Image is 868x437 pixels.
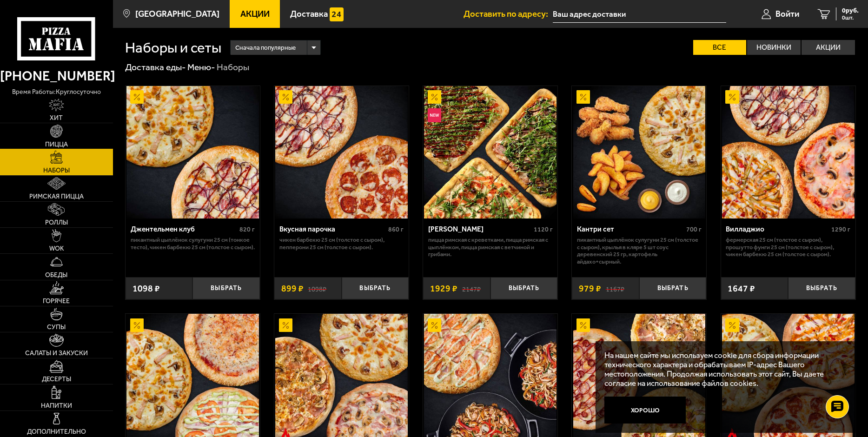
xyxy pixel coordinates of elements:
[606,284,624,293] s: 1167 ₽
[721,86,855,218] a: АкционныйВилладжио
[239,225,255,233] span: 820 г
[27,429,86,435] span: Дополнительно
[604,351,841,388] p: На нашем сайте мы используем cookie для сбора информации технического характера и обрабатываем IP...
[725,90,739,104] img: Акционный
[728,284,755,293] span: 1647 ₽
[131,225,238,234] div: Джентельмен клуб
[428,108,441,122] img: Новинка
[726,225,829,234] div: Вилладжио
[462,284,481,293] s: 2147 ₽
[125,62,186,73] a: Доставка еды-
[126,86,259,218] img: Джентельмен клуб
[43,298,70,305] span: Горячее
[686,225,702,233] span: 700 г
[126,86,260,218] a: АкционныйДжентельмен клуб
[130,318,144,332] img: Акционный
[464,10,553,19] span: Доставить по адресу:
[572,86,706,218] a: АкционныйКантри сет
[639,277,707,299] button: Выбрать
[135,10,219,19] span: [GEOGRAPHIC_DATA]
[29,193,84,200] span: Римская пицца
[275,86,408,218] img: Вкусная парочка
[430,284,457,293] span: 1929 ₽
[290,10,328,19] span: Доставка
[573,86,706,218] img: Кантри сет
[428,236,553,258] p: Пицца Римская с креветками, Пицца Римская с цыплёнком, Пицца Римская с ветчиной и грибами.
[235,39,296,56] span: Сначала популярные
[428,225,531,234] div: [PERSON_NAME]
[604,397,686,424] button: Хорошо
[130,90,144,104] img: Акционный
[725,318,739,332] img: Акционный
[428,318,441,332] img: Акционный
[747,40,801,55] label: Новинки
[279,318,292,332] img: Акционный
[576,318,590,332] img: Акционный
[279,90,292,104] img: Акционный
[43,167,70,174] span: Наборы
[388,225,404,233] span: 860 г
[45,272,67,278] span: Обеды
[42,376,71,383] span: Десерты
[722,86,855,218] img: Вилладжио
[579,284,601,293] span: 979 ₽
[41,403,72,409] span: Напитки
[553,6,726,23] input: Ваш адрес доставки
[308,284,326,293] s: 1098 ₽
[279,236,404,251] p: Чикен Барбекю 25 см (толстое с сыром), Пепперони 25 см (толстое с сыром).
[423,86,557,218] a: АкционныйНовинкаМама Миа
[490,277,558,299] button: Выбрать
[775,10,799,19] span: Войти
[279,225,386,234] div: Вкусная парочка
[217,61,249,73] div: Наборы
[831,225,850,233] span: 1290 г
[125,40,221,55] h1: Наборы и сеты
[534,225,553,233] span: 1120 г
[726,236,850,258] p: Фермерская 25 см (толстое с сыром), Прошутто Фунги 25 см (толстое с сыром), Чикен Барбекю 25 см (...
[192,277,260,299] button: Выбрать
[802,40,855,55] label: Акции
[131,236,255,251] p: Пикантный цыплёнок сулугуни 25 см (тонкое тесто), Чикен Барбекю 25 см (толстое с сыром).
[133,284,160,293] span: 1098 ₽
[274,86,409,218] a: АкционныйВкусная парочка
[842,15,859,20] span: 0 шт.
[788,277,855,299] button: Выбрать
[577,225,684,234] div: Кантри сет
[330,7,343,21] img: 15daf4d41897b9f0e9f617042186c801.svg
[50,115,63,121] span: Хит
[342,277,409,299] button: Выбрать
[577,236,702,265] p: Пикантный цыплёнок сулугуни 25 см (толстое с сыром), крылья в кляре 5 шт соус деревенский 25 гр, ...
[576,90,590,104] img: Акционный
[187,62,215,73] a: Меню-
[45,219,68,226] span: Роллы
[45,141,68,148] span: Пицца
[842,7,859,14] span: 0 руб.
[428,90,441,104] img: Акционный
[49,245,64,252] span: WOK
[25,350,88,357] span: Салаты и закуски
[281,284,304,293] span: 899 ₽
[240,10,270,19] span: Акции
[424,86,557,218] img: Мама Миа
[693,40,747,55] label: Все
[47,324,66,331] span: Супы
